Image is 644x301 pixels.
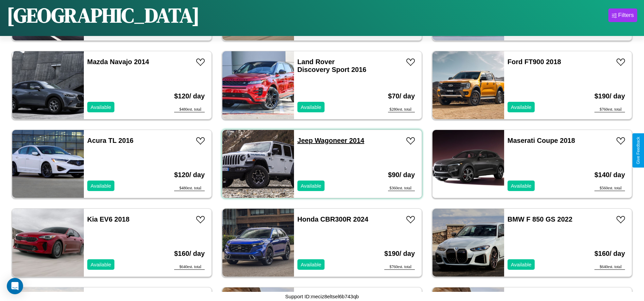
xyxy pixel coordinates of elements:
h3: $ 160 / day [594,243,625,264]
h3: $ 90 / day [388,164,415,186]
div: $ 760 est. total [594,107,625,112]
h3: $ 140 / day [594,164,625,186]
div: Give Feedback [636,137,641,164]
a: Maserati Coupe 2018 [508,137,575,144]
p: Available [91,260,111,269]
div: $ 560 est. total [594,186,625,191]
a: Honda CBR300R 2024 [297,215,368,223]
p: Support ID: meciz8eltsel6b743qb [285,292,359,301]
h3: $ 120 / day [174,164,205,186]
a: Ford FT900 2018 [508,58,561,65]
p: Available [91,102,111,112]
div: $ 360 est. total [388,186,415,191]
div: $ 640 est. total [174,264,205,270]
h3: $ 190 / day [384,243,415,264]
h3: $ 160 / day [174,243,205,264]
div: Open Intercom Messenger [7,278,23,294]
a: BMW F 850 GS 2022 [508,215,572,223]
h3: $ 70 / day [388,86,415,107]
p: Available [511,181,532,190]
h3: $ 120 / day [174,86,205,107]
div: $ 640 est. total [594,264,625,270]
p: Available [511,260,532,269]
h1: [GEOGRAPHIC_DATA] [7,1,200,29]
div: Filters [618,12,634,19]
div: $ 480 est. total [174,107,205,112]
p: Available [91,181,111,190]
button: Filters [608,8,637,22]
div: $ 760 est. total [384,264,415,270]
div: $ 480 est. total [174,186,205,191]
div: $ 280 est. total [388,107,415,112]
a: Acura TL 2016 [87,137,133,144]
h3: $ 190 / day [594,86,625,107]
p: Available [301,260,321,269]
a: Kia EV6 2018 [87,215,130,223]
a: Mazda Navajo 2014 [87,58,149,65]
a: Land Rover Discovery Sport 2016 [297,58,366,73]
p: Available [301,102,321,112]
p: Available [301,181,321,190]
a: Jeep Wagoneer 2014 [297,137,364,144]
p: Available [511,102,532,112]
